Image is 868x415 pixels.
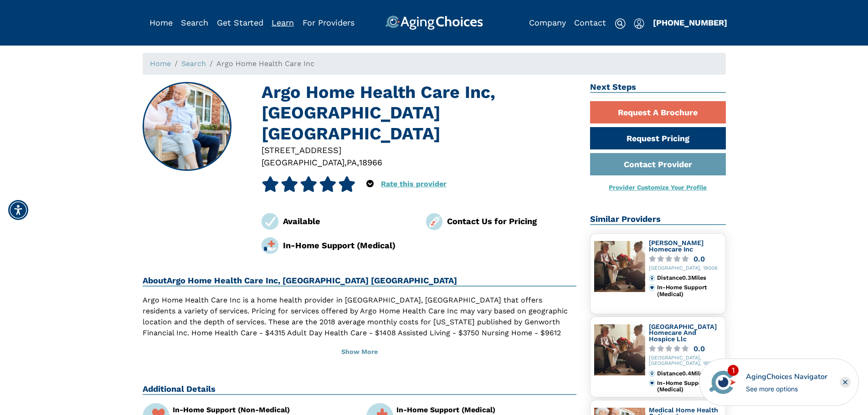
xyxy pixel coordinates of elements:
div: Distance 0.4 Miles [657,370,721,377]
a: Rate this provider [381,179,447,188]
div: [STREET_ADDRESS] [262,144,576,156]
div: Available [283,215,412,227]
div: In-Home Support (Medical) [657,284,721,297]
a: Search [181,59,206,68]
img: Argo Home Health Care Inc, Southampton PA [143,83,231,170]
p: Argo Home Health Care Inc is a home health provider in [GEOGRAPHIC_DATA], [GEOGRAPHIC_DATA] that ... [143,295,577,349]
div: 18966 [359,156,382,169]
img: AgingChoices [385,15,483,30]
div: [GEOGRAPHIC_DATA], [GEOGRAPHIC_DATA], 18966 [649,355,722,367]
a: Request Pricing [590,127,726,149]
h2: Similar Providers [590,214,726,225]
a: Company [529,18,566,27]
div: See more options [746,384,827,394]
a: Search [181,18,208,27]
div: Popover trigger [634,15,644,30]
div: In-Home Support (Non-Medical) [173,406,353,414]
a: Home [149,18,173,27]
img: search-icon.svg [615,18,626,29]
div: AgingChoices Navigator [746,371,827,382]
button: Show More [143,342,577,362]
span: PA [347,158,357,167]
a: [PERSON_NAME] Homecare Inc [649,239,704,253]
img: primary.svg [649,380,655,386]
h2: Next Steps [590,82,726,93]
a: [GEOGRAPHIC_DATA] Homecare And Hospice Llc [649,323,717,343]
a: Contact [574,18,606,27]
span: [GEOGRAPHIC_DATA] [262,158,344,167]
div: [GEOGRAPHIC_DATA], 19006 [649,266,722,272]
a: 0.0 [649,345,722,352]
div: In-Home Support (Medical) [283,239,412,251]
a: [PHONE_NUMBER] [653,18,727,27]
nav: breadcrumb [143,53,726,75]
div: Distance 0.3 Miles [657,275,721,281]
div: In-Home Support (Medical) [396,406,576,414]
a: Get Started [217,18,263,27]
div: Popover trigger [366,176,374,192]
span: , [357,158,359,167]
a: Provider Customize Your Profile [609,184,707,191]
a: Home [150,59,171,68]
a: Request A Brochure [590,101,726,123]
img: distance.svg [649,370,655,377]
div: 1 [728,365,739,376]
span: , [344,158,347,167]
a: 0.0 [649,256,722,262]
h2: About Argo Home Health Care Inc, [GEOGRAPHIC_DATA] [GEOGRAPHIC_DATA] [143,276,577,287]
a: For Providers [303,18,354,27]
a: Learn [272,18,294,27]
div: 0.0 [693,256,705,262]
div: 0.0 [693,345,705,352]
div: Popover trigger [181,15,208,30]
div: Close [840,377,851,388]
img: distance.svg [649,275,655,281]
div: Contact Us for Pricing [447,215,576,227]
div: Accessibility Menu [8,200,28,220]
h2: Additional Details [143,384,577,395]
span: Argo Home Health Care Inc [216,59,314,68]
div: In-Home Support (Medical) [657,380,721,393]
a: Contact Provider [590,153,726,175]
img: primary.svg [649,284,655,291]
h1: Argo Home Health Care Inc, [GEOGRAPHIC_DATA] [GEOGRAPHIC_DATA] [262,82,576,144]
img: avatar [707,367,738,398]
img: user-icon.svg [634,18,644,29]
